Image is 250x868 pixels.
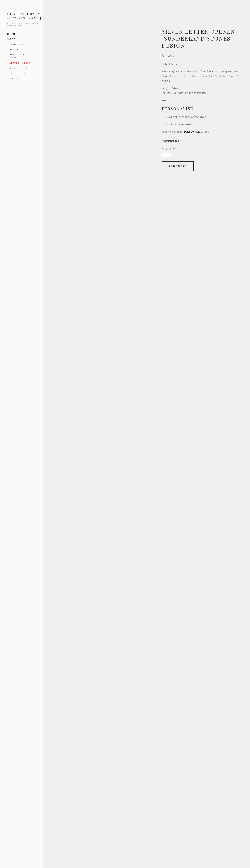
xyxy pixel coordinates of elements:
p: Length: 194mm. Sterling silver with London hallmarks. [162,86,238,95]
a: Bowls [10,47,33,52]
p: Web shop for designer & maker [PERSON_NAME] [7,22,41,27]
div: Add to Bag [162,161,194,171]
div: £335.00 [162,53,238,57]
a: Pen Holders [10,71,33,76]
a: SHOP [7,37,36,42]
strong: PERSONALISE [184,130,202,134]
p: This design came from a visit to [GEOGRAPHIC_DATA]. Beautiful stones found on a beach there becam... [162,69,238,83]
div: Add to Bag [169,164,187,168]
p: —— [162,98,238,103]
h1: Silver Letter Opener "Sunderland Stones" Design [162,28,238,49]
a: Money Clips [10,66,33,71]
div: Quantity: [162,148,238,151]
h2: Personalise [162,106,238,111]
a: Letter Openers [10,60,33,66]
a: Home [7,31,36,37]
a: Contemporary [DOMAIN_NAME] [7,12,41,20]
p: With an inscription on the silver [169,115,238,119]
p: Order these on the page. [162,129,238,134]
a: PERSONALISE [184,130,202,134]
p: Etched Silver [162,62,238,66]
a: Jewellery Boxes [10,52,33,60]
a: Bookmarks [10,42,33,47]
input: Quantity [162,153,171,157]
a: Vases [10,76,33,81]
p: With a personalised box [169,122,238,127]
